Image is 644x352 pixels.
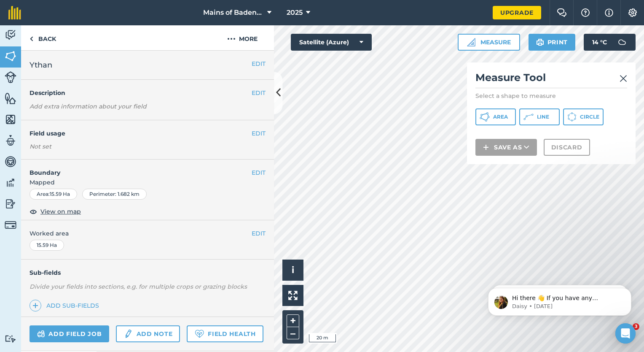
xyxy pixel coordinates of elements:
div: Send us a message [17,121,141,130]
em: Divide your fields into sections, e.g. for multiple crops or grazing blocks [30,283,247,290]
div: Not set [30,142,266,151]
span: Worked area [30,229,266,238]
img: svg+xml;base64,PD94bWwgdmVyc2lvbj0iMS4wIiBlbmNvZGluZz0idXRmLTgiPz4KPCEtLSBHZW5lcmF0b3I6IEFkb2JlIE... [5,155,16,168]
span: Search for help [17,158,68,167]
span: Area [493,114,508,120]
div: Close [145,14,160,29]
span: 14 ° C [592,34,607,51]
a: Add sub-fields [30,300,102,311]
a: Add field job [30,325,109,342]
a: Field Health [187,325,263,342]
img: svg+xml;base64,PHN2ZyB4bWxucz0iaHR0cDovL3d3dy53My5vcmcvMjAwMC9zdmciIHdpZHRoPSIxOCIgaGVpZ2h0PSIyNC... [30,206,37,217]
span: View on map [40,207,81,216]
img: svg+xml;base64,PD94bWwgdmVyc2lvbj0iMS4wIiBlbmNvZGluZz0idXRmLTgiPz4KPCEtLSBHZW5lcmF0b3I6IEFkb2JlIE... [5,335,16,343]
button: View on map [30,206,81,217]
img: svg+xml;base64,PHN2ZyB4bWxucz0iaHR0cDovL3d3dy53My5vcmcvMjAwMC9zdmciIHdpZHRoPSIxOSIgaGVpZ2h0PSIyNC... [536,37,544,47]
div: Printing your farm map [12,174,156,190]
img: svg+xml;base64,PHN2ZyB4bWxucz0iaHR0cDovL3d3dy53My5vcmcvMjAwMC9zdmciIHdpZHRoPSIxNCIgaGVpZ2h0PSIyNC... [32,301,38,311]
span: Help [99,284,112,290]
div: Send us a messageWe'll be back online in 1 hour [8,114,160,146]
button: Help [84,263,126,297]
em: Add extra information about your field [30,103,147,110]
span: i [292,265,294,275]
img: Profile image for Camilla [106,14,123,30]
img: Four arrows, one pointing top left, one top right, one bottom right and the last bottom left [288,291,298,300]
img: svg+xml;base64,PD94bWwgdmVyc2lvbj0iMS4wIiBlbmNvZGluZz0idXRmLTgiPz4KPCEtLSBHZW5lcmF0b3I6IEFkb2JlIE... [5,71,16,83]
img: svg+xml;base64,PHN2ZyB4bWxucz0iaHR0cDovL3d3dy53My5vcmcvMjAwMC9zdmciIHdpZHRoPSIxNyIgaGVpZ2h0PSIxNy... [605,8,613,18]
button: EDIT [252,59,266,68]
img: A question mark icon [580,8,590,17]
span: Mapped [21,178,274,187]
button: Measure [458,34,520,51]
span: Line [537,114,549,120]
button: 14 °C [584,34,636,51]
button: News [126,263,169,297]
button: EDIT [252,168,266,177]
h4: Description [30,88,266,97]
div: Area : 15.59 Ha [30,189,77,200]
span: News [140,284,156,290]
img: svg+xml;base64,PD94bWwgdmVyc2lvbj0iMS4wIiBlbmNvZGluZz0idXRmLTgiPz4KPCEtLSBHZW5lcmF0b3I6IEFkb2JlIE... [123,329,133,339]
h4: Boundary [21,160,252,177]
img: svg+xml;base64,PHN2ZyB4bWxucz0iaHR0cDovL3d3dy53My5vcmcvMjAwMC9zdmciIHdpZHRoPSIxNCIgaGVpZ2h0PSIyNC... [483,142,489,152]
img: svg+xml;base64,PD94bWwgdmVyc2lvbj0iMS4wIiBlbmNvZGluZz0idXRmLTgiPz4KPCEtLSBHZW5lcmF0b3I6IEFkb2JlIE... [614,34,631,51]
img: svg+xml;base64,PD94bWwgdmVyc2lvbj0iMS4wIiBlbmNvZGluZz0idXRmLTgiPz4KPCEtLSBHZW5lcmF0b3I6IEFkb2JlIE... [5,176,16,189]
img: svg+xml;base64,PHN2ZyB4bWxucz0iaHR0cDovL3d3dy53My5vcmcvMjAwMC9zdmciIHdpZHRoPSIyMCIgaGVpZ2h0PSIyNC... [227,34,236,44]
p: How can we help? [17,89,152,103]
div: Open Intercom Messenger [615,323,636,344]
button: Search for help [12,154,156,171]
img: svg+xml;base64,PD94bWwgdmVyc2lvbj0iMS4wIiBlbmNvZGluZz0idXRmLTgiPz4KPCEtLSBHZW5lcmF0b3I6IEFkb2JlIE... [5,198,16,210]
img: Ruler icon [467,38,475,46]
button: Satellite (Azure) [291,34,372,51]
span: 3 [633,323,639,330]
div: How to set up your sub-fields [17,208,141,217]
h4: Field usage [30,129,252,138]
img: svg+xml;base64,PD94bWwgdmVyc2lvbj0iMS4wIiBlbmNvZGluZz0idXRmLTgiPz4KPCEtLSBHZW5lcmF0b3I6IEFkb2JlIE... [37,329,45,339]
h2: Measure Tool [475,71,627,88]
img: svg+xml;base64,PD94bWwgdmVyc2lvbj0iMS4wIiBlbmNvZGluZz0idXRmLTgiPz4KPCEtLSBHZW5lcmF0b3I6IEFkb2JlIE... [5,219,16,231]
img: A cog icon [628,8,638,17]
div: We'll be back online in 1 hour [17,130,141,138]
button: Circle [563,108,604,125]
button: Line [519,108,560,125]
img: fieldmargin Logo [8,6,21,19]
img: Profile image for Daisy [122,14,139,30]
img: svg+xml;base64,PD94bWwgdmVyc2lvbj0iMS4wIiBlbmNvZGluZz0idXRmLTgiPz4KPCEtLSBHZW5lcmF0b3I6IEFkb2JlIE... [5,134,16,147]
button: EDIT [252,129,266,138]
div: Printing your farm map [17,177,141,186]
a: Back [21,25,64,50]
div: How to set up your sub-fields [12,205,156,221]
img: svg+xml;base64,PHN2ZyB4bWxucz0iaHR0cDovL3d3dy53My5vcmcvMjAwMC9zdmciIHdpZHRoPSI5IiBoZWlnaHQ9IjI0Ii... [30,34,33,44]
div: Perimeter : 1.682 km [82,189,147,200]
button: EDIT [252,88,266,97]
p: Select a shape to measure [475,92,627,100]
img: svg+xml;base64,PHN2ZyB4bWxucz0iaHR0cDovL3d3dy53My5vcmcvMjAwMC9zdmciIHdpZHRoPSI1NiIgaGVpZ2h0PSI2MC... [5,50,16,62]
img: Two speech bubbles overlapping with the left bubble in the forefront [557,8,567,17]
span: Mains of Badenscoth [203,8,264,18]
div: Upload your paper farm maps to fieldmargin [12,221,156,245]
button: + [287,314,299,327]
img: svg+xml;base64,PD94bWwgdmVyc2lvbj0iMS4wIiBlbmNvZGluZz0idXRmLTgiPz4KPCEtLSBHZW5lcmF0b3I6IEFkb2JlIE... [5,29,16,41]
img: logo [17,16,82,30]
div: Upload your paper farm maps to fieldmargin [17,224,141,242]
div: How to map your farm [17,193,141,202]
button: Save as [475,139,537,156]
a: Add note [116,325,180,342]
span: Circle [580,114,599,120]
span: Home [11,284,30,290]
img: Introducing Pesticide Check [9,254,160,313]
button: i [282,260,303,281]
button: Area [475,108,516,125]
button: EDIT [252,229,266,238]
span: 2025 [287,8,303,18]
div: How to map your farm [12,190,156,205]
button: – [287,327,299,339]
span: Ythan [30,59,52,71]
button: Discard [544,139,590,156]
span: Messages [49,284,78,290]
a: Upgrade [493,6,541,19]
